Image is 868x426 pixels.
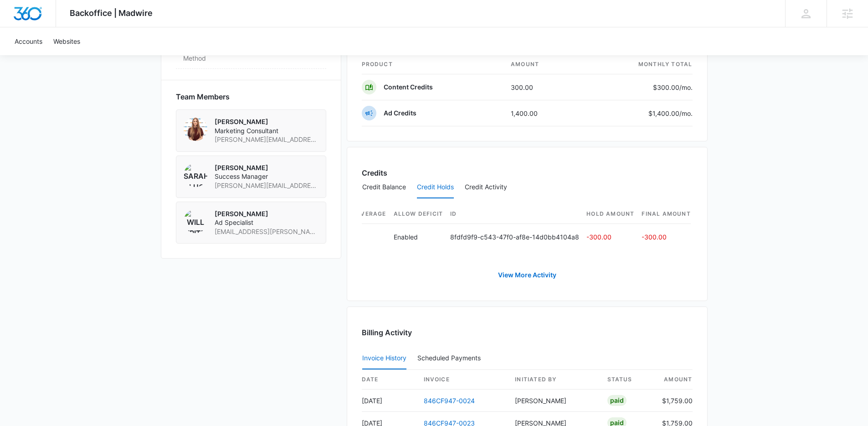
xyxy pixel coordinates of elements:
td: [PERSON_NAME] [508,390,600,412]
a: 846CF947-0024 [424,397,475,405]
a: Websites [48,27,86,55]
div: Paid [607,395,627,406]
img: Will Fritz [184,209,207,233]
a: Accounts [9,27,48,55]
img: emilee egan [184,117,207,141]
div: Scheduled Payments [417,355,484,361]
span: /mo. [679,83,693,91]
p: [PERSON_NAME] [215,163,318,172]
p: $1,400.00 [648,109,693,118]
span: Ad Specialist [215,218,318,227]
h3: Billing Activity [362,327,693,338]
button: Invoice History [362,348,406,369]
th: monthly total [581,55,693,74]
p: Ad Credits [384,109,416,118]
p: -300.00 [642,232,690,242]
p: Enabled [394,232,443,242]
td: [DATE] [362,390,416,412]
p: -300.00 [586,232,634,242]
td: $1,759.00 [655,390,693,412]
span: Allow Deficit [394,210,443,218]
span: Team Members [176,91,230,102]
img: Sarah Gluchacki [184,163,207,187]
a: View More Activity [489,264,565,286]
h3: Credits [362,167,387,178]
td: 1,400.00 [503,100,581,126]
th: amount [503,55,581,74]
span: Backoffice | Madwire [70,8,153,18]
th: invoice [416,370,508,390]
p: [PERSON_NAME] [215,209,318,218]
button: Credit Activity [465,177,507,198]
th: amount [655,370,693,390]
span: Success Manager [215,172,318,181]
th: status [600,370,655,390]
button: Credit Balance [362,177,406,198]
td: 300.00 [503,74,581,100]
span: Marketing Consultant [215,126,318,135]
th: Initiated By [508,370,600,390]
span: Final Amount [642,210,690,218]
p: $300.00 [650,83,693,92]
th: product [362,55,504,74]
span: [PERSON_NAME][EMAIL_ADDRESS][PERSON_NAME][DOMAIN_NAME] [215,135,318,144]
span: Hold Amount [586,210,634,218]
th: date [362,370,416,390]
p: 8fdfd9f9-c543-47f0-af8e-14d0bb4104a8 [450,232,579,242]
span: /mo. [679,109,693,117]
span: ID [450,210,579,218]
p: [PERSON_NAME] [215,117,318,126]
button: Credit Holds [417,177,454,198]
span: [PERSON_NAME][EMAIL_ADDRESS][PERSON_NAME][DOMAIN_NAME] [215,181,318,190]
span: [EMAIL_ADDRESS][PERSON_NAME][DOMAIN_NAME] [215,227,318,236]
p: Content Credits [384,83,433,92]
